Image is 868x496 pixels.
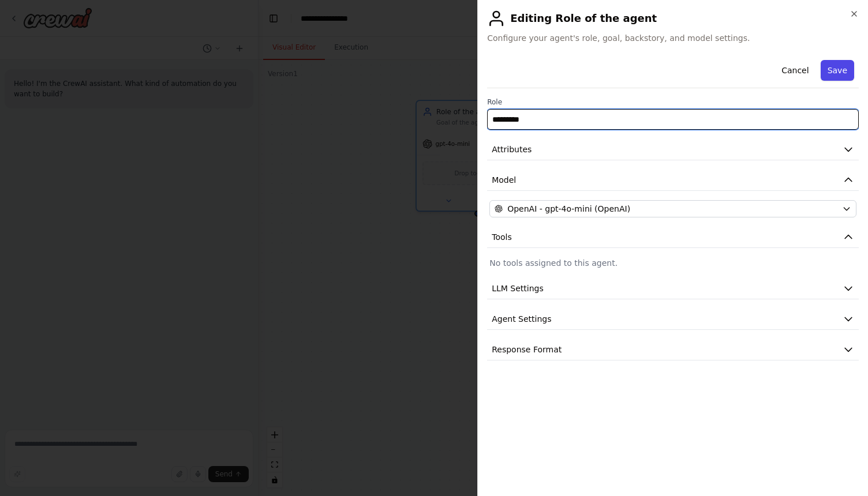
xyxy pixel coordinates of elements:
button: Cancel [775,60,815,81]
span: Model [492,174,516,186]
span: LLM Settings [492,283,544,294]
button: Agent Settings [487,309,859,330]
h2: Editing Role of the agent [487,9,859,28]
button: Save [821,60,854,81]
span: Tools [492,231,512,243]
span: Response Format [492,344,562,355]
label: Role [487,97,859,107]
span: Agent Settings [492,313,551,325]
button: Tools [487,227,859,248]
button: Attributes [487,139,859,160]
button: Response Format [487,339,859,360]
span: Attributes [492,144,532,155]
p: No tools assigned to this agent. [489,257,856,269]
span: OpenAI - gpt-4o-mini (OpenAI) [507,203,630,215]
button: LLM Settings [487,278,859,299]
span: Configure your agent's role, goal, backstory, and model settings. [487,32,859,44]
button: OpenAI - gpt-4o-mini (OpenAI) [489,200,856,217]
button: Model [487,170,859,191]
